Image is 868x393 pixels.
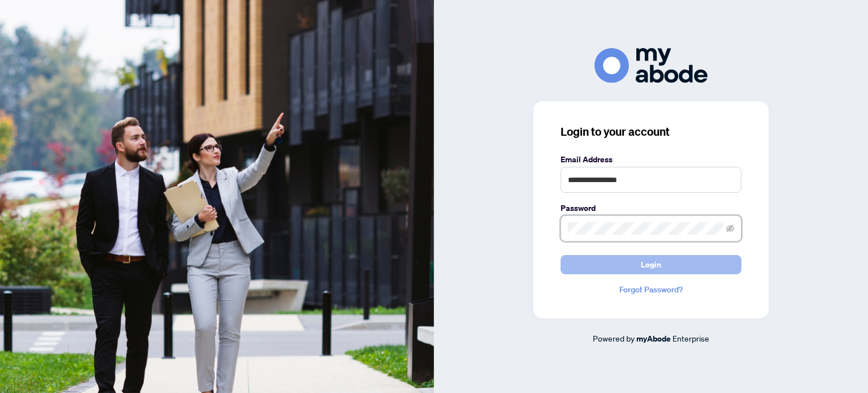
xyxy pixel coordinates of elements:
[561,202,741,214] label: Password
[561,255,741,274] button: Login
[561,153,741,166] label: Email Address
[672,333,709,343] span: Enterprise
[561,124,741,140] h3: Login to your account
[636,332,671,345] a: myAbode
[561,283,741,296] a: Forgot Password?
[726,224,734,232] span: eye-invisible
[594,48,708,83] img: ma-logo
[593,333,635,343] span: Powered by
[641,256,661,274] span: Login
